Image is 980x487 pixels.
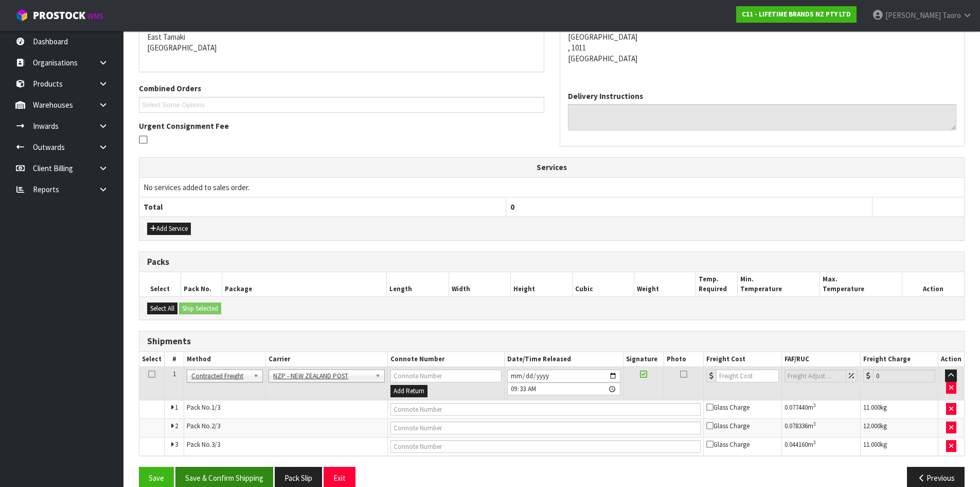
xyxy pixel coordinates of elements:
[390,440,701,453] input: Connote Number
[813,439,816,446] sup: 3
[184,400,388,418] td: Pack No.
[175,403,178,412] span: 1
[211,422,220,430] span: 2/3
[736,6,857,23] a: C11 - LIFETIME BRANDS NZ PTY LTD
[147,257,956,267] h3: Packs
[785,422,808,430] span: 0.078336
[139,272,181,296] th: Select
[819,272,902,296] th: Max. Temperature
[785,403,808,412] span: 0.077440
[504,352,623,367] th: Date/Time Released
[781,418,860,437] td: m
[813,402,816,409] sup: 3
[706,403,750,412] span: Glass Charge
[568,91,643,102] label: Delivery Instructions
[184,418,388,437] td: Pack No.
[147,223,191,235] button: Add Service
[737,272,819,296] th: Min. Temperature
[139,177,964,197] td: No services added to sales order.
[860,352,938,367] th: Freight Charge
[742,10,851,19] strong: C11 - LIFETIME BRANDS NZ PTY LTD
[173,370,176,378] span: 1
[873,370,935,382] input: Freight Charge
[885,10,941,20] span: [PERSON_NAME]
[139,158,964,177] th: Services
[273,370,370,382] span: NZP - NEW ZEALAND POST
[623,352,664,367] th: Signature
[139,83,201,94] label: Combined Orders
[191,370,249,382] span: Contracted Freight
[147,337,956,346] h3: Shipments
[860,400,938,418] td: kg
[175,440,178,449] span: 3
[449,272,510,296] th: Width
[165,352,184,367] th: #
[387,352,504,367] th: Connote Number
[902,272,964,296] th: Action
[222,272,387,296] th: Package
[510,272,572,296] th: Height
[147,303,177,315] button: Select All
[863,422,880,430] span: 12.000
[573,272,634,296] th: Cubic
[15,9,28,22] img: cube-alt.png
[139,121,229,131] label: Urgent Consignment Fee
[87,11,103,21] small: WMS
[510,202,514,212] span: 0
[664,352,703,367] th: Photo
[179,303,221,315] button: Ship Selected
[785,370,846,382] input: Freight Adjustment
[634,272,696,296] th: Weight
[781,437,860,456] td: m
[390,422,701,434] input: Connote Number
[181,272,222,296] th: Pack No.
[860,418,938,437] td: kg
[706,422,750,430] span: Glass Charge
[704,352,781,367] th: Freight Cost
[184,437,388,456] td: Pack No.
[390,385,427,397] button: Add Return
[139,197,506,217] th: Total
[938,352,964,367] th: Action
[387,272,449,296] th: Length
[781,352,860,367] th: FAF/RUC
[860,437,938,456] td: kg
[184,352,266,367] th: Method
[863,440,880,449] span: 11.000
[390,370,502,382] input: Connote Number
[813,421,816,427] sup: 3
[266,352,387,367] th: Carrier
[785,440,808,449] span: 0.044160
[568,9,957,64] address: [STREET_ADDRESS] [GEOGRAPHIC_DATA] , 1011 [GEOGRAPHIC_DATA]
[139,352,165,367] th: Select
[211,403,220,412] span: 1/3
[863,403,880,412] span: 11.000
[33,9,85,22] span: ProStock
[716,370,778,382] input: Freight Cost
[390,403,701,416] input: Connote Number
[175,422,178,430] span: 2
[942,10,961,20] span: Taoro
[706,440,750,449] span: Glass Charge
[781,400,860,418] td: m
[696,272,737,296] th: Temp. Required
[211,440,220,449] span: 3/3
